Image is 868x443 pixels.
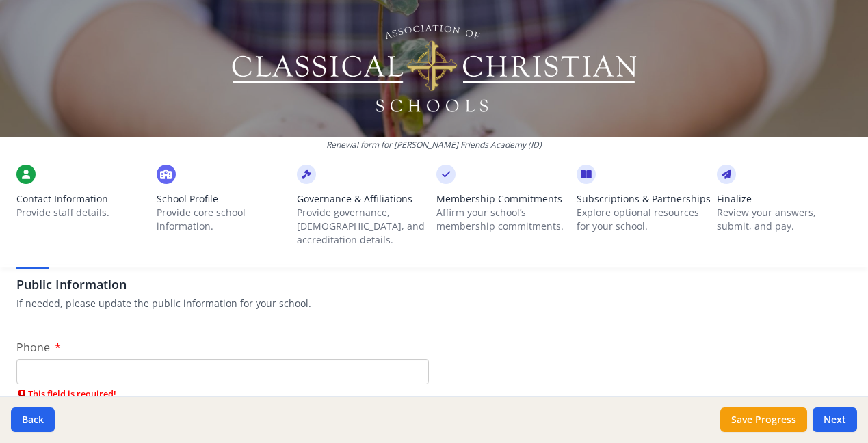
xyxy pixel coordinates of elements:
[16,206,151,219] p: Provide staff details.
[577,192,711,206] span: Subscriptions & Partnerships
[229,21,639,116] img: Logo
[16,297,852,310] p: If needed, please update the public information for your school.
[436,192,571,206] span: Membership Commitments
[717,206,852,233] p: Review your answers, submit, and pay.
[297,206,432,247] p: Provide governance, [DEMOGRAPHIC_DATA], and accreditation details.
[157,206,291,233] p: Provide core school information.
[436,206,571,233] p: Affirm your school’s membership commitments.
[16,340,50,355] span: Phone
[813,407,857,432] button: Next
[577,206,711,233] p: Explore optional resources for your school.
[157,192,291,206] span: School Profile
[16,192,151,206] span: Contact Information
[16,275,852,294] h3: Public Information
[717,192,852,206] span: Finalize
[16,388,429,401] span: This field is required!
[297,192,432,206] span: Governance & Affiliations
[11,407,55,432] button: Back
[720,407,807,432] button: Save Progress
